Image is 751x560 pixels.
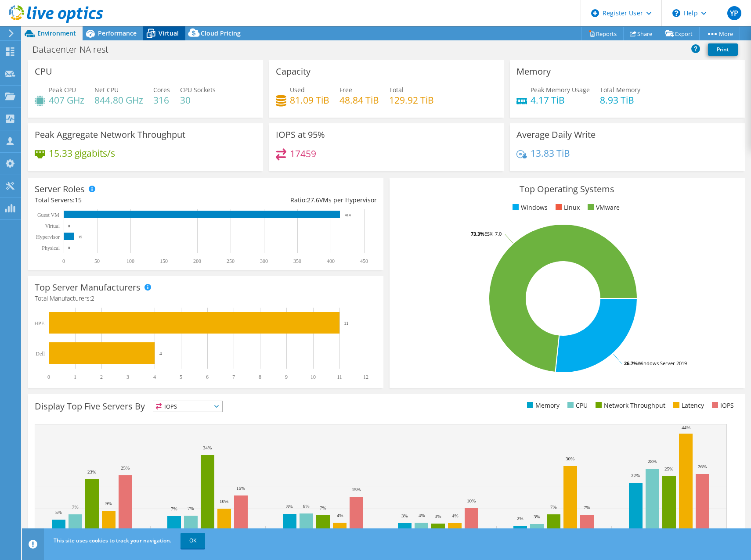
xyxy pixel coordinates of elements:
h4: 844.80 GHz [94,95,143,105]
h3: Server Roles [35,184,85,194]
h4: 8.93 TiB [600,95,640,105]
span: Performance [98,29,137,37]
text: 4% [419,513,425,518]
h1: Datacenter NA rest [29,45,122,54]
text: 11 [337,374,342,380]
text: 2 [100,374,103,380]
text: 7% [171,506,177,511]
text: 2% [517,516,524,521]
text: 10 [311,374,316,380]
span: Used [290,86,305,94]
text: 7% [550,504,557,510]
a: Export [659,27,700,40]
h3: Capacity [276,67,311,76]
span: YP [727,6,741,20]
text: 8% [303,503,310,509]
span: Virtual [159,29,179,37]
text: 6 [206,374,209,380]
h4: 48.84 TiB [339,95,379,105]
li: Network Throughput [593,401,665,410]
text: 4 [153,374,156,380]
text: 0 [68,224,70,228]
a: Print [708,43,738,56]
text: 450 [360,258,368,264]
text: 7% [188,506,194,511]
text: 3% [435,513,441,519]
text: 1 [74,374,76,380]
text: 26% [698,464,707,469]
tspan: 73.3% [471,230,484,237]
text: 15% [352,487,361,492]
text: 34% [203,445,212,450]
a: OK [181,533,205,549]
h4: 13.83 TiB [531,148,570,158]
span: Cores [153,86,170,94]
h3: Top Operating Systems [396,184,738,194]
text: 7% [72,504,79,510]
text: 0 [62,258,65,264]
h3: Top Server Manufacturers [35,283,141,292]
text: Hypervisor [36,234,60,240]
text: 8 [259,374,261,380]
h4: 407 GHz [49,95,84,105]
text: 200 [193,258,201,264]
a: More [699,27,740,40]
div: Ratio: VMs per Hypervisor [206,195,376,205]
text: 15 [78,235,83,239]
text: 50 [94,258,100,264]
li: Windows [510,203,548,212]
text: 23% [87,469,96,474]
text: 0 [47,374,50,380]
li: CPU [565,401,588,410]
h3: CPU [35,67,52,76]
span: Net CPU [94,86,119,94]
text: 8% [286,504,293,509]
text: 3 [126,374,129,380]
text: 10% [467,498,476,503]
text: 22% [631,473,640,478]
text: 12 [363,374,368,380]
div: Total Servers: [35,195,206,205]
span: 2 [91,294,94,302]
span: 27.6 [307,196,319,204]
text: 30% [566,456,574,461]
h3: IOPS at 95% [276,130,325,140]
text: 9 [285,374,288,380]
text: 11 [344,320,349,326]
text: Dell [36,351,45,357]
h4: 316 [153,95,170,105]
svg: \n [672,9,680,17]
text: 44% [682,425,690,430]
tspan: ESXi 7.0 [484,230,502,237]
text: 4 [159,351,162,356]
text: 3% [534,514,540,519]
h4: Total Manufacturers: [35,294,377,303]
text: 16% [236,485,245,491]
text: 100 [126,258,134,264]
text: 28% [648,459,657,464]
span: Free [339,86,352,94]
tspan: Windows Server 2019 [638,360,687,366]
text: 9% [105,501,112,506]
text: HPE [34,320,44,327]
h3: Peak Aggregate Network Throughput [35,130,185,140]
text: 10% [220,499,228,504]
text: 7% [584,505,590,510]
span: Total [389,86,404,94]
li: VMware [585,203,620,212]
text: Physical [42,245,60,251]
h4: 17459 [290,149,316,158]
h4: 4.17 TiB [531,95,590,105]
text: 25% [121,465,130,470]
text: 5% [55,510,62,515]
text: 250 [227,258,235,264]
span: Peak Memory Usage [531,86,590,94]
h3: Average Daily Write [516,130,596,140]
h4: 30 [180,95,216,105]
span: 15 [75,196,82,204]
text: 350 [293,258,301,264]
text: 5 [180,374,182,380]
text: 7 [232,374,235,380]
text: 4% [337,513,343,518]
h4: 81.09 TiB [290,95,329,105]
